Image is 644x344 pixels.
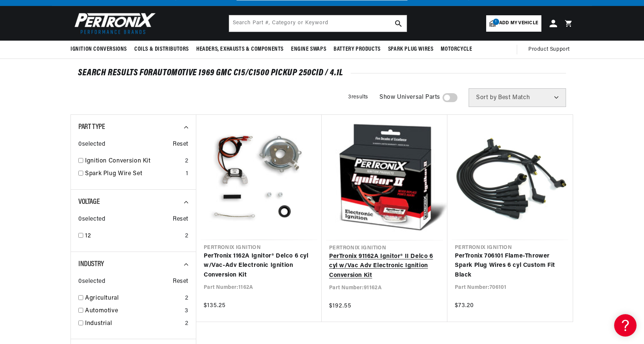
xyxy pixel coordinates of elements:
span: Motorcycle [441,45,472,53]
div: 3 [185,306,188,316]
span: Coils & Distributors [134,45,189,53]
select: Sort by [469,88,566,107]
summary: Engine Swaps [287,41,330,58]
a: PerTronix 706101 Flame-Thrower Spark Plug Wires 6 cyl Custom Fit Black [455,252,565,280]
span: 3 results [348,94,368,100]
div: 2 [185,294,188,303]
summary: Product Support [528,41,573,59]
span: Reset [173,215,188,224]
span: Part Type [78,123,105,131]
span: Battery Products [334,45,381,53]
span: Engine Swaps [291,45,326,53]
summary: Motorcycle [437,41,476,58]
a: Industrial [85,319,182,329]
span: Reset [173,140,188,149]
span: 0 selected [78,215,105,224]
span: Spark Plug Wires [388,45,434,53]
a: Ignition Conversion Kit [85,157,182,166]
span: Add my vehicle [499,20,538,27]
span: Headers, Exhausts & Components [196,45,284,53]
img: Pertronix [71,10,156,36]
div: 2 [185,319,188,329]
a: Agricultural [85,294,182,303]
span: Reset [173,277,188,287]
span: 0 selected [78,140,105,149]
span: 0 selected [78,277,105,287]
span: Industry [78,261,104,268]
summary: Ignition Conversions [71,41,131,58]
div: 2 [185,231,188,241]
a: PerTronix 91162A Ignitor® II Delco 6 cyl w/Vac Adv Electronic Ignition Conversion Kit [329,252,440,281]
a: 12 [85,231,182,241]
input: Search Part #, Category or Keyword [229,15,407,32]
div: SEARCH RESULTS FOR Automotive 1969 GMC C15/C1500 Pickup 250cid / 4.1L [78,69,566,77]
summary: Headers, Exhausts & Components [193,41,287,58]
div: 2 [185,157,188,166]
span: Product Support [528,45,570,54]
span: Show Universal Parts [379,93,440,102]
div: 1 [186,169,188,179]
a: PerTronix 1162A Ignitor® Delco 6 cyl w/Vac-Adv Electronic Ignition Conversion Kit [204,252,314,280]
span: 1 [493,19,499,25]
button: search button [390,15,407,32]
summary: Battery Products [330,41,384,58]
a: Automotive [85,306,182,316]
span: Ignition Conversions [71,45,127,53]
span: Sort by [476,95,497,101]
summary: Coils & Distributors [131,41,193,58]
span: Voltage [78,198,100,206]
a: 1Add my vehicle [486,15,541,32]
a: Spark Plug Wire Set [85,169,183,179]
summary: Spark Plug Wires [384,41,437,58]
